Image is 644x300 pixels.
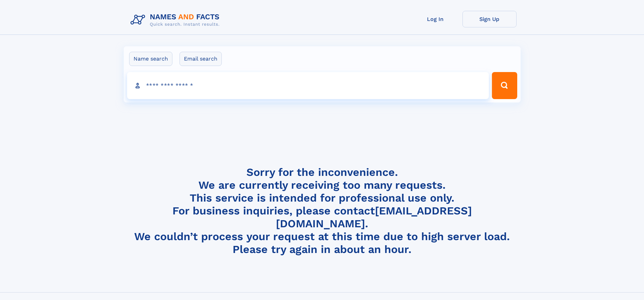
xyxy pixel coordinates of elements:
[408,11,462,27] a: Log In
[129,52,172,66] label: Name search
[128,11,225,29] img: Logo Names and Facts
[127,72,489,99] input: search input
[462,11,517,27] a: Sign Up
[492,72,517,99] button: Search Button
[128,166,517,256] h4: Sorry for the inconvenience. We are currently receiving too many requests. This service is intend...
[180,52,222,66] label: Email search
[276,204,472,230] a: [EMAIL_ADDRESS][DOMAIN_NAME]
